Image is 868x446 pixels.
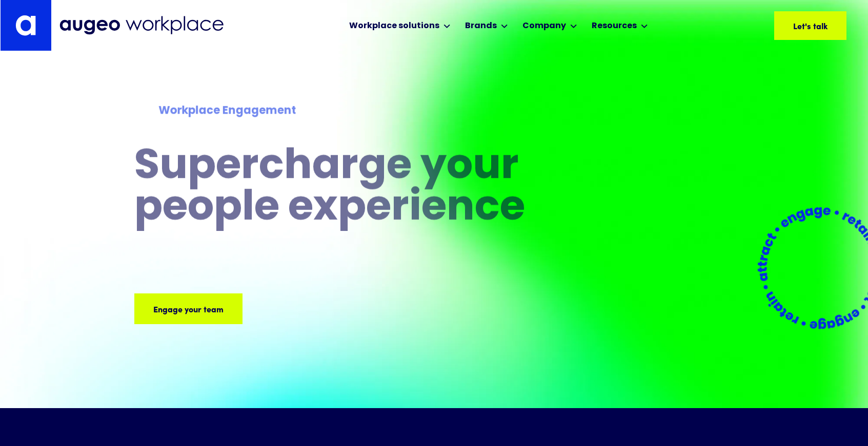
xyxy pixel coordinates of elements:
div: Workplace solutions [349,20,439,32]
div: Company [522,20,566,32]
div: Brands [465,20,497,32]
div: Workplace Engagement [158,103,553,119]
img: Augeo Workplace business unit full logo in mignight blue. [59,16,224,35]
img: Augeo's "a" monogram decorative logo in white. [15,15,36,36]
div: Resources [592,20,637,32]
a: Let's talk [774,11,846,40]
h1: Supercharge your people experience [134,147,577,230]
a: Engage your team [134,293,243,324]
